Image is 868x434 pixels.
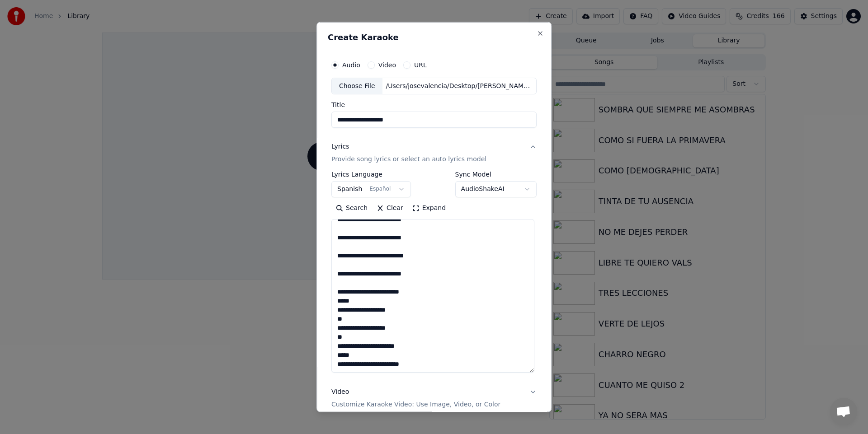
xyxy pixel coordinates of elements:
p: Customize Karaoke Video: Use Image, Video, or Color [331,400,500,409]
label: Audio [342,61,360,68]
label: Video [378,61,396,68]
label: Lyrics Language [331,171,411,177]
div: LyricsProvide song lyrics or select an auto lyrics model [331,171,537,380]
div: Video [331,387,500,409]
div: Choose File [332,78,382,94]
p: Provide song lyrics or select an auto lyrics model [331,155,486,164]
div: Lyrics [331,142,349,151]
div: /Users/josevalencia/Desktop/[PERSON_NAME]/LASTIMA QUE NO ESTES.wav [382,81,536,90]
button: Clear [372,201,408,215]
label: Sync Model [455,171,537,177]
label: Title [331,102,537,108]
button: VideoCustomize Karaoke Video: Use Image, Video, or Color [331,380,537,416]
label: URL [414,61,427,68]
button: LyricsProvide song lyrics or select an auto lyrics model [331,135,537,171]
button: Search [331,201,372,215]
h2: Create Karaoke [328,33,540,41]
button: Expand [408,201,450,215]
